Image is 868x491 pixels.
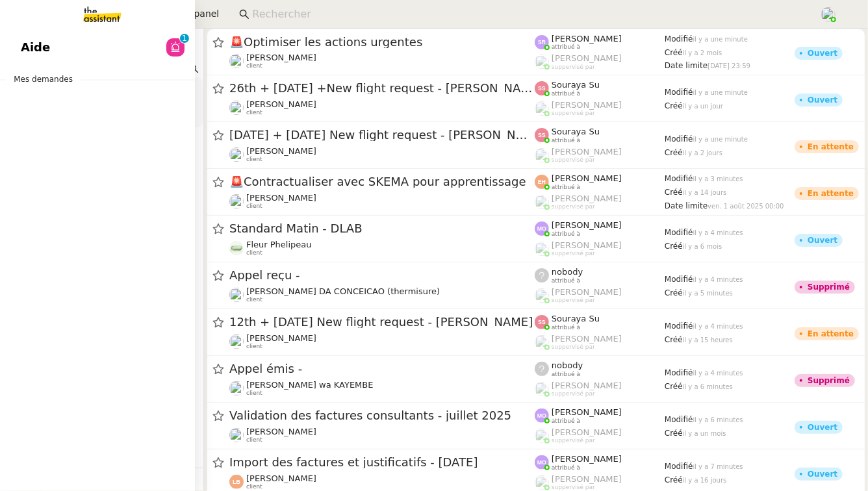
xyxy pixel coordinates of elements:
span: Validation des factures consultants - juillet 2025 [229,410,535,422]
img: svg [229,475,244,489]
img: users%2FPPrFYTsEAUgQy5cK5MCpqKbOX8K2%2Favatar%2FCapture%20d%E2%80%99e%CC%81cran%202023-06-05%20a%... [821,7,836,21]
app-user-label: attribué à [535,267,665,284]
app-user-label: suppervisé par [535,53,665,70]
span: il y a une minute [693,136,748,143]
span: [PERSON_NAME] [246,99,316,109]
span: Modifié [665,134,693,144]
app-user-label: attribué à [535,220,665,237]
span: [PERSON_NAME] [552,34,622,44]
span: il y a 6 minutes [693,416,743,423]
span: il y a 7 minutes [693,463,743,470]
div: Supprimé [808,283,850,291]
span: Créé [665,382,683,391]
img: users%2FyQfMwtYgTqhRP2YHWHmG2s2LYaD3%2Favatar%2Fprofile-pic.png [535,475,549,490]
img: svg [535,128,549,142]
span: client [246,343,262,350]
span: suppervisé par [552,64,595,71]
span: il y a 6 mois [683,243,722,250]
span: Modifié [665,88,693,97]
span: il y a 16 jours [683,477,727,484]
span: il y a 6 minutes [683,383,733,390]
span: Créé [665,429,683,438]
span: il y a 14 jours [683,189,727,196]
span: [PERSON_NAME] [552,454,622,464]
img: users%2FoFdbodQ3TgNoWt9kP3GXAs5oaCq1%2Favatar%2Fprofile-pic.png [535,148,549,162]
span: il y a 2 mois [683,49,722,57]
span: Date limite [665,201,708,210]
app-user-label: attribué à [535,314,665,331]
app-user-detailed-label: client [229,380,535,397]
span: suppervisé par [552,297,595,304]
div: En attente [808,143,854,151]
app-user-detailed-label: client [229,99,535,116]
span: Créé [665,475,683,485]
span: suppervisé par [552,157,595,164]
app-user-detailed-label: client [229,240,535,257]
app-user-label: attribué à [535,127,665,144]
span: Modifié [665,368,693,377]
img: svg [535,175,549,189]
span: il y a 15 heures [683,336,733,344]
img: svg [535,409,549,423]
div: Ouvert [808,96,837,104]
img: users%2FyQfMwtYgTqhRP2YHWHmG2s2LYaD3%2Favatar%2Fprofile-pic.png [535,242,549,256]
img: users%2F47wLulqoDhMx0TTMwUcsFP5V2A23%2Favatar%2Fnokpict-removebg-preview-removebg-preview.png [229,381,244,396]
span: [PERSON_NAME] [552,173,622,183]
span: il y a une minute [693,89,748,96]
span: [PERSON_NAME] [246,146,316,156]
span: [PERSON_NAME] [552,334,622,344]
span: [PERSON_NAME] [552,287,622,297]
app-user-label: attribué à [535,34,665,51]
span: client [246,62,262,69]
app-user-detailed-label: client [229,53,535,69]
span: Souraya Su [552,80,600,90]
app-user-label: suppervisé par [535,194,665,210]
span: [PERSON_NAME] [552,53,622,63]
span: Modifié [665,321,693,331]
span: 26th + [DATE] +New flight request - [PERSON_NAME] [229,82,535,94]
nz-badge-sup: 1 [180,34,189,43]
div: En attente [808,330,854,338]
span: [PERSON_NAME] [552,474,622,484]
span: nobody [552,267,583,277]
span: attribué à [552,277,580,284]
app-user-detailed-label: client [229,193,535,210]
span: [PERSON_NAME] [246,53,316,62]
img: users%2FoFdbodQ3TgNoWt9kP3GXAs5oaCq1%2Favatar%2Fprofile-pic.png [535,101,549,116]
span: Souraya Su [552,314,600,323]
span: [PERSON_NAME] [552,427,622,437]
app-user-label: suppervisé par [535,427,665,444]
span: Modifié [665,462,693,471]
span: attribué à [552,184,580,191]
span: attribué à [552,418,580,425]
span: [PERSON_NAME] [552,220,622,230]
span: [PERSON_NAME] [552,240,622,250]
img: users%2FyQfMwtYgTqhRP2YHWHmG2s2LYaD3%2Favatar%2Fprofile-pic.png [535,288,549,303]
app-user-detailed-label: client [229,146,535,163]
span: nobody [552,360,583,370]
span: Aide [21,38,50,57]
span: Souraya Su [552,127,600,136]
span: Créé [665,242,683,251]
app-user-label: suppervisé par [535,240,665,257]
span: ven. 1 août 2025 00:00 [708,203,784,210]
span: client [246,483,262,490]
app-user-label: suppervisé par [535,100,665,117]
span: Mes demandes [6,73,81,86]
app-user-detailed-label: client [229,473,535,490]
app-user-label: suppervisé par [535,334,665,351]
span: client [246,390,262,397]
img: users%2FtFhOaBya8rNVU5KG7br7ns1BCvi2%2Favatar%2Faa8c47da-ee6c-4101-9e7d-730f2e64f978 [229,194,244,208]
span: client [246,249,262,257]
span: [DATE] 23:59 [708,62,750,69]
span: Modifié [665,34,693,44]
span: attribué à [552,464,580,472]
input: Rechercher [252,6,806,23]
span: suppervisé par [552,437,595,444]
img: users%2FC9SBsJ0duuaSgpQFj5LgoEX8n0o2%2Favatar%2Fec9d51b8-9413-4189-adfb-7be4d8c96a3c [229,54,244,68]
div: En attente [808,190,854,197]
span: suppervisé par [552,344,595,351]
app-user-label: suppervisé par [535,287,665,304]
img: users%2FoFdbodQ3TgNoWt9kP3GXAs5oaCq1%2Favatar%2Fprofile-pic.png [535,55,549,69]
img: svg [535,315,549,329]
